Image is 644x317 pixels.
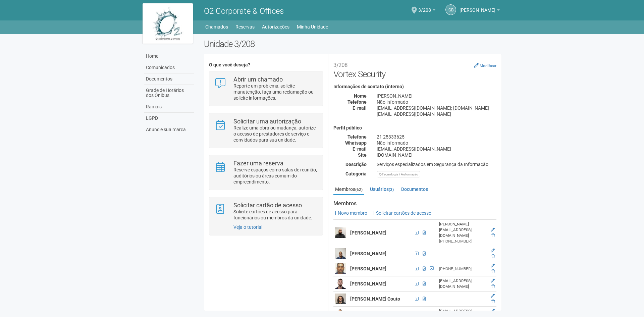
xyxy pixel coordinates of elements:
a: Membros(62) [333,184,364,195]
strong: Nome [354,93,367,99]
img: user.png [335,227,346,238]
strong: Site [358,152,367,158]
a: Excluir membro [491,284,495,289]
div: [EMAIL_ADDRESS][DOMAIN_NAME] [439,278,486,289]
small: 3/208 [333,62,347,68]
strong: Fazer uma reserva [233,160,283,167]
h4: Informações de contato (interno) [333,84,496,89]
strong: Abrir um chamado [233,76,283,83]
small: (3) [389,187,394,192]
a: Novo membro [333,210,367,216]
a: Editar membro [491,248,495,253]
small: (62) [355,187,363,192]
img: user.png [335,263,346,274]
div: [PHONE_NUMBER] [439,266,486,272]
p: Reserve espaços como salas de reunião, auditórios ou áreas comum do empreendimento. [233,167,318,185]
a: Documentos [399,184,430,194]
a: Editar membro [491,227,495,232]
strong: [PERSON_NAME] Couto [350,296,400,302]
a: Excluir membro [491,254,495,259]
div: Não informado [372,99,501,105]
div: [EMAIL_ADDRESS][DOMAIN_NAME] [372,146,501,152]
a: Excluir membro [491,269,495,274]
h2: Vortex Security [333,59,496,79]
div: [PHONE_NUMBER] [439,239,486,244]
a: Home [144,51,194,62]
strong: [PERSON_NAME] [350,230,386,235]
strong: Descrição [345,162,367,167]
img: user.png [335,278,346,289]
div: [EMAIL_ADDRESS][DOMAIN_NAME]; [DOMAIN_NAME][EMAIL_ADDRESS][DOMAIN_NAME] [372,105,501,117]
a: GB [445,4,456,15]
a: Editar membro [491,309,495,313]
a: Editar membro [491,294,495,298]
img: user.png [335,294,346,304]
a: Solicitar cartões de acesso [372,210,431,216]
a: Usuários(3) [368,184,395,194]
a: Grade de Horários dos Ônibus [144,85,194,101]
strong: Solicitar uma autorização [233,118,301,125]
div: Tecnologia / Automação [377,171,420,177]
a: Abrir um chamado Reporte um problema, solicite manutenção, faça uma reclamação ou solicite inform... [214,76,317,101]
a: Editar membro [491,278,495,283]
strong: Telefone [347,99,367,105]
a: LGPD [144,113,194,124]
a: Minha Unidade [297,22,328,32]
a: Ramais [144,101,194,113]
div: [DOMAIN_NAME] [372,152,501,158]
span: O2 Corporate & Offices [204,6,284,16]
a: Autorizações [262,22,289,32]
strong: [PERSON_NAME] [350,281,386,286]
a: Excluir membro [491,233,495,238]
p: Reporte um problema, solicite manutenção, faça uma reclamação ou solicite informações. [233,83,318,101]
p: Solicite cartões de acesso para funcionários ou membros da unidade. [233,209,318,221]
h2: Unidade 3/208 [204,39,501,49]
img: logo.jpg [143,3,193,44]
a: Editar membro [491,263,495,268]
div: [PERSON_NAME][EMAIL_ADDRESS][DOMAIN_NAME] [439,221,486,239]
img: user.png [335,248,346,259]
strong: Whatsapp [345,140,367,146]
a: Solicitar uma autorização Realize uma obra ou mudança, autorize o acesso de prestadores de serviç... [214,118,317,143]
strong: [PERSON_NAME] [350,266,386,271]
a: Excluir membro [491,299,495,304]
a: Documentos [144,73,194,85]
strong: E-mail [353,146,367,152]
strong: Telefone [347,134,367,140]
span: 3/208 [418,1,431,13]
a: Reservas [235,22,255,32]
strong: E-mail [353,105,367,111]
p: Realize uma obra ou mudança, autorize o acesso de prestadores de serviço e convidados para sua un... [233,125,318,143]
strong: Solicitar cartão de acesso [233,202,302,209]
small: Modificar [480,63,496,68]
a: 3/208 [418,8,435,14]
a: [PERSON_NAME] [460,8,500,14]
span: Glauton Borges de Paula [460,1,495,13]
h4: O que você deseja? [209,62,323,67]
a: Anuncie sua marca [144,124,194,135]
a: Modificar [474,63,496,68]
a: Solicitar cartão de acesso Solicite cartões de acesso para funcionários ou membros da unidade. [214,202,317,221]
strong: Membros [333,201,496,207]
a: Veja o tutorial [233,224,262,230]
div: 21 25333625 [372,134,501,140]
strong: Categoria [345,171,367,176]
div: Serviços especializados em Segurança da Informação [372,161,501,167]
div: Não informado [372,140,501,146]
strong: [PERSON_NAME] [350,251,386,256]
h4: Perfil público [333,125,496,130]
a: Fazer uma reserva Reserve espaços como salas de reunião, auditórios ou áreas comum do empreendime... [214,160,317,185]
div: [PERSON_NAME] [372,93,501,99]
a: Chamados [205,22,228,32]
a: Comunicados [144,62,194,73]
